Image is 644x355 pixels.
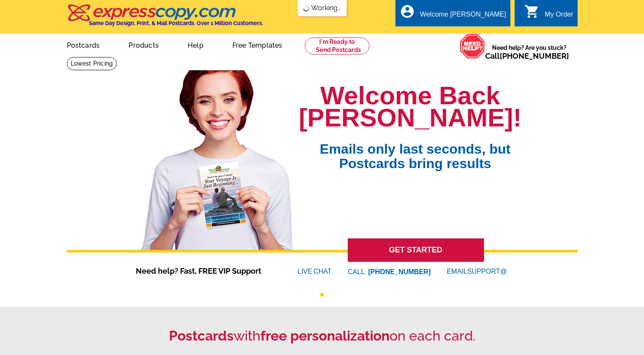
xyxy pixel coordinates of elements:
font: LIVE [298,266,314,277]
span: Emails only last seconds, but Postcards bring results [309,129,521,171]
h1: Welcome Back [PERSON_NAME]! [299,85,521,129]
a: [PHONE_NUMBER] [500,52,569,60]
img: welcome-back-logged-in.png [136,63,299,250]
h2: with on each card. [67,328,578,344]
span: Call [485,52,569,60]
h4: Same Day Design, Print, & Mail Postcards. Over 1 Million Customers. [89,20,263,26]
a: shopping_cart My Order [524,9,573,20]
img: help [460,34,485,59]
a: Same Day Design, Print, & Mail Postcards. Over 1 Million Customers. [67,10,263,26]
i: shopping_cart [524,4,540,19]
a: Postcards [53,34,114,54]
div: My Order [545,11,573,23]
font: SUPPORT@ [467,266,508,277]
a: GET STARTED [348,238,484,262]
span: Need help? Are you stuck? [485,43,573,60]
i: account_circle [400,4,415,19]
strong: Postcards [169,328,234,344]
a: Help [174,34,217,54]
span: Need help? Fast, FREE VIP Support [136,265,272,277]
a: LIVECHAT [298,268,332,275]
img: loading... [303,5,309,12]
button: 1 of 1 [320,293,324,297]
a: Products [115,34,172,54]
a: Free Templates [219,34,296,54]
div: Welcome [PERSON_NAME] [420,11,506,23]
strong: free personalization [260,328,389,344]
